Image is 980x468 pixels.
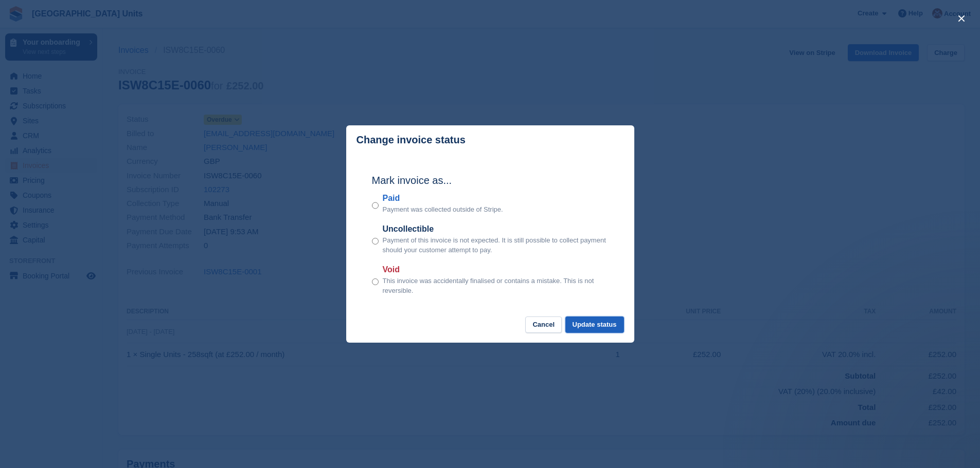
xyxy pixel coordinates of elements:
button: close [953,10,970,27]
label: Void [383,264,609,276]
h2: Mark invoice as... [372,173,609,188]
button: Cancel [525,316,562,333]
p: Payment of this invoice is not expected. It is still possible to collect payment should your cust... [383,235,609,255]
p: Payment was collected outside of Stripe. [383,204,503,215]
p: This invoice was accidentally finalised or contains a mistake. This is not reversible. [383,276,609,296]
button: Update status [565,316,624,333]
label: Uncollectible [383,223,609,235]
label: Paid [383,192,503,204]
p: Change invoice status [357,134,466,146]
